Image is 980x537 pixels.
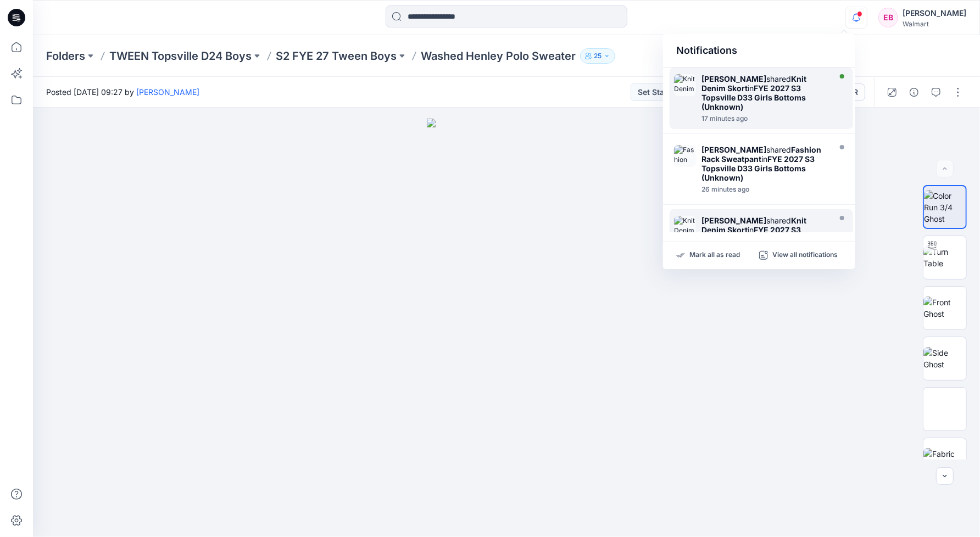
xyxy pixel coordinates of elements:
strong: Fashion Rack Sweatpant [701,145,821,164]
button: 25 [580,48,615,64]
div: shared in [701,145,828,182]
p: Washed Henley Polo Sweater [421,48,576,64]
a: [PERSON_NAME] [136,87,199,97]
div: shared in [701,216,828,253]
strong: Knit Denim Skort [701,74,806,93]
a: TWEEN Topsville D24 Boys [109,48,252,64]
strong: FYE 2027 S3 Topsville D33 Girls Bottoms (Unknown) [701,83,806,111]
div: Walmart [903,20,966,28]
span: Posted [DATE] 09:27 by [46,86,199,98]
strong: [PERSON_NAME] [701,145,766,154]
div: Monday, September 08, 2025 09:33 [701,186,828,193]
p: 25 [594,50,602,62]
img: Fabric Swatch [923,448,966,471]
img: Fashion Rack Sweatpant [674,145,696,167]
img: eyJhbGciOiJIUzI1NiIsImtpZCI6IjAiLCJzbHQiOiJzZXMiLCJ0eXAiOiJKV1QifQ.eyJkYXRhIjp7InR5cGUiOiJzdG9yYW... [427,119,586,537]
a: Folders [46,48,85,64]
div: EB [878,8,898,27]
strong: [PERSON_NAME] [701,74,766,83]
img: Knit Denim Skort [674,74,696,96]
img: Turn Table [923,246,966,269]
button: Details [905,83,923,101]
p: View all notifications [772,250,838,260]
strong: [PERSON_NAME] [701,216,766,225]
div: shared in [701,74,828,111]
img: Color Run 3/4 Ghost [924,190,966,225]
img: Front Ghost [923,297,966,320]
strong: FYE 2027 S3 Topsville D33 Girls Bottoms (Unknown) [701,154,815,182]
strong: FYE 2027 S3 Topsville D33 Girls Bottoms (Unknown) [701,225,806,253]
div: Notifications [663,34,855,68]
p: Mark all as read [689,250,740,260]
img: Side Ghost [923,347,966,370]
div: Monday, September 08, 2025 09:42 [701,115,828,122]
strong: Knit Denim Skort [701,216,806,234]
img: Knit Denim Skort [674,216,696,238]
div: [PERSON_NAME] [903,7,966,20]
a: S2 FYE 27 Tween Boys [276,48,397,64]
